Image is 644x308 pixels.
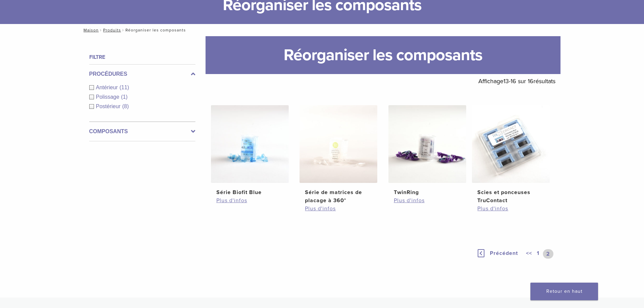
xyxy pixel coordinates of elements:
[472,105,550,205] a: Scies et ponceuses TruContactScies et ponceuses TruContact
[394,196,461,205] a: Plus d'infos
[96,85,118,90] font: Antérieur
[394,197,425,204] font: Plus d'infos
[299,105,378,205] a: Série de matrices de placage à 360°Série de matrices de placage à 360°
[122,103,129,109] font: (8)
[216,189,262,196] font: Série Biofit Blue
[216,196,283,205] a: Plus d'infos
[300,105,377,183] img: Série de matrices de placage à 360°
[89,54,105,61] font: Filtre
[89,71,127,77] font: Procédures
[546,288,582,294] font: Retour en haut
[84,28,99,32] font: Maison
[216,197,247,204] font: Plus d'infos
[125,28,186,32] font: Réorganiser les composants
[530,283,598,300] a: Retour en haut
[96,94,119,100] font: Polissage
[103,28,121,32] a: Produits
[388,105,466,183] img: TwinRing
[394,189,419,196] font: TwinRing
[119,85,129,90] font: (11)
[477,205,508,212] font: Plus d'infos
[477,205,544,213] a: Plus d'infos
[81,28,99,32] a: Maison
[546,251,550,257] font: 2
[121,94,128,100] font: (1)
[503,77,533,85] font: 13-16 sur 16
[96,103,121,109] font: Postérieur
[211,105,289,196] a: Série Biofit BlueSérie Biofit Blue
[305,205,336,212] font: Plus d'infos
[284,45,482,65] font: Réorganiser les composants
[305,205,372,213] a: Plus d'infos
[490,250,518,257] font: Précédent
[478,77,503,85] font: Affichage
[305,189,362,204] font: Série de matrices de placage à 360°
[89,128,128,134] font: Composants
[526,250,532,257] font: <<
[472,105,550,183] img: Scies et ponceuses TruContact
[477,189,530,204] font: Scies et ponceuses TruContact
[537,250,540,257] font: 1
[533,77,555,85] font: résultats
[388,105,467,196] a: TwinRingTwinRing
[211,105,289,183] img: Série Biofit Blue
